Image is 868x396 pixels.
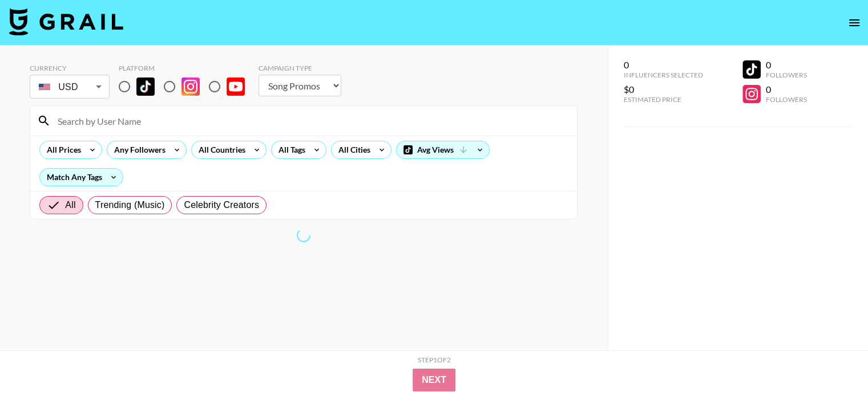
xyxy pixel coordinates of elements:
[136,77,155,96] img: TikTok
[192,141,248,158] div: All Countries
[624,95,703,104] div: Estimated Price
[413,369,455,391] button: Next
[624,84,703,95] div: $0
[765,84,806,95] div: 0
[765,95,806,104] div: Followers
[95,198,165,212] span: Trending (Music)
[765,71,806,79] div: Followers
[272,141,308,158] div: All Tags
[418,356,451,364] div: Step 1 of 2
[107,141,168,158] div: Any Followers
[397,141,489,158] div: Avg Views
[32,77,107,97] div: USD
[332,141,373,158] div: All Cities
[259,64,341,72] div: Campaign Type
[624,71,703,79] div: Influencers Selected
[843,11,866,34] button: open drawer
[811,339,854,382] iframe: Drift Widget Chat Controller
[296,228,311,243] span: Refreshing bookers, clients, countries, tags, cities, talent, talent...
[227,77,245,96] img: YouTube
[30,64,110,72] div: Currency
[40,169,123,186] div: Match Any Tags
[40,141,83,158] div: All Prices
[119,64,254,72] div: Platform
[51,112,570,130] input: Search by User Name
[65,198,75,212] span: All
[765,59,806,71] div: 0
[624,59,703,71] div: 0
[9,8,123,35] img: Grail Talent
[184,198,259,212] span: Celebrity Creators
[181,77,200,96] img: Instagram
